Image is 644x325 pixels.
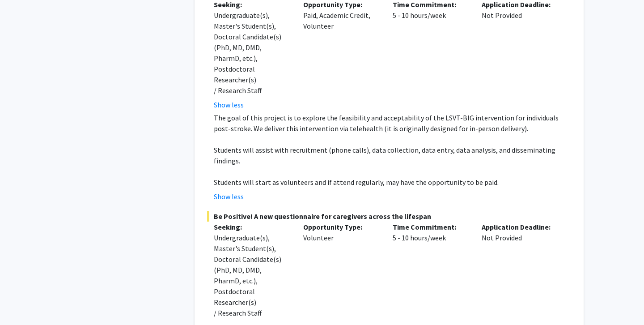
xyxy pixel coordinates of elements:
[207,211,571,222] span: Be Positive! A new questionnaire for caregivers across the lifespan
[393,222,469,232] p: Time Commitment:
[303,222,379,232] p: Opportunity Type:
[214,10,290,96] div: Undergraduate(s), Master's Student(s), Doctoral Candidate(s) (PhD, MD, DMD, PharmD, etc.), Postdo...
[214,177,571,188] p: Students will start as volunteers and if attend regularly, may have the opportunity to be paid.
[482,222,558,232] p: Application Deadline:
[214,191,244,202] button: Show less
[214,112,571,134] p: The goal of this project is to explore the feasibility and acceptability of the LSVT-BIG interven...
[214,99,244,110] button: Show less
[214,232,290,318] div: Undergraduate(s), Master's Student(s), Doctoral Candidate(s) (PhD, MD, DMD, PharmD, etc.), Postdo...
[214,222,290,232] p: Seeking:
[7,285,38,318] iframe: Chat
[214,145,571,166] p: Students will assist with recruitment (phone calls), data collection, data entry, data analysis, ...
